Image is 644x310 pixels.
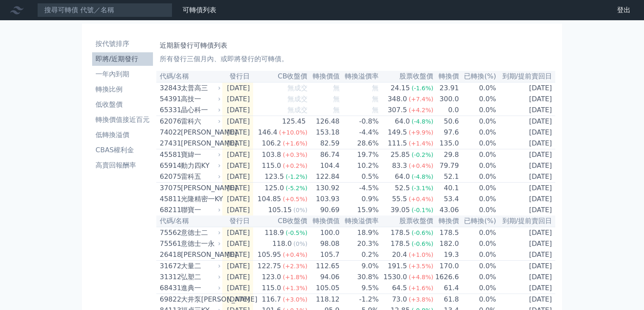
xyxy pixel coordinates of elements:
a: 按代號排序 [92,37,153,51]
td: 0.0 [434,105,459,116]
td: [DATE] [222,138,253,149]
td: 43.06 [434,205,459,216]
li: 按代號排序 [92,39,153,49]
div: 105.15 [266,205,293,215]
div: 45811 [160,194,179,204]
td: 118.12 [308,294,340,305]
span: (-1.2%) [286,173,308,180]
span: (-0.6%) [412,240,434,247]
td: 0.0% [459,272,497,283]
span: (+9.9%) [409,129,433,136]
span: (+2.3%) [283,263,307,270]
th: CB收盤價 [253,71,308,82]
th: 到期/提前賣回日 [497,71,555,82]
td: [DATE] [222,149,253,161]
td: 153.18 [308,127,340,138]
th: 股票收盤價 [379,71,434,82]
div: 65914 [160,161,179,171]
td: [DATE] [497,194,555,205]
div: 45581 [160,150,179,160]
td: 104.4 [308,160,340,171]
span: 無 [372,84,379,92]
div: 大量二 [181,261,219,271]
div: 122.75 [256,261,283,271]
td: 105.7 [308,249,340,261]
div: 大井泵[PERSON_NAME] [181,294,219,305]
td: [DATE] [222,171,253,183]
td: 82.59 [308,138,340,149]
div: [PERSON_NAME] [181,138,219,148]
td: 0.0% [459,149,497,161]
td: [DATE] [497,283,555,294]
div: 高技一 [181,94,219,104]
td: 0.0% [459,82,497,94]
span: (+0.4%) [409,162,433,169]
td: 19.3 [434,249,459,261]
td: 0.0% [459,105,497,116]
div: 意德士一永 [181,239,219,249]
td: 50.6 [434,116,459,127]
th: 代碼/名稱 [156,216,222,227]
div: 晶心科一 [181,105,219,115]
span: 無 [372,106,379,114]
span: 無成交 [287,106,308,114]
td: 98.08 [308,238,340,249]
div: 115.0 [260,161,283,171]
span: 無 [333,84,340,92]
span: (+1.6%) [283,140,307,147]
div: 25.85 [389,150,412,160]
td: 300.0 [434,94,459,105]
span: (+1.0%) [409,251,433,258]
div: 123.5 [263,172,286,182]
span: (-3.1%) [412,185,434,191]
td: [DATE] [497,138,555,149]
div: 149.5 [386,127,409,137]
li: 高賣回報酬率 [92,160,153,170]
td: 126.48 [308,116,340,127]
td: -4.4% [340,127,379,138]
div: 聯寶一 [181,205,219,215]
td: [DATE] [497,238,555,249]
td: [DATE] [222,272,253,283]
div: 太普高三 [181,83,219,93]
div: 118.0 [271,239,294,249]
div: 54391 [160,94,179,104]
td: 0.0% [459,194,497,205]
div: 光隆精密一KY [181,194,219,204]
div: 寶緯一 [181,150,219,160]
a: 高賣回報酬率 [92,159,153,172]
span: (+10.0%) [279,129,307,136]
td: [DATE] [497,94,555,105]
td: 130.92 [308,183,340,194]
span: (-1.6%) [412,85,434,92]
div: 348.0 [386,94,409,104]
div: 65331 [160,105,179,115]
th: 轉換價 [434,216,459,227]
td: 0.0% [459,249,497,261]
h1: 近期新發行可轉債列表 [160,40,552,51]
span: (+3.5%) [409,263,433,270]
td: 0.0% [459,261,497,272]
td: [DATE] [222,183,253,194]
th: 代碼/名稱 [156,71,222,82]
div: 74022 [160,127,179,137]
td: 122.84 [308,171,340,183]
td: [DATE] [497,171,555,183]
td: [DATE] [222,205,253,216]
span: 無 [333,106,340,114]
td: [DATE] [497,294,555,305]
td: [DATE] [222,249,253,261]
td: [DATE] [497,227,555,238]
span: (-5.2%) [286,185,308,191]
span: (+4.2%) [409,107,433,113]
td: 9.5% [340,283,379,294]
td: [DATE] [222,194,253,205]
div: [PERSON_NAME] [181,127,219,137]
th: 轉換價值 [308,216,340,227]
a: 即將/近期發行 [92,52,153,66]
span: (+3.0%) [283,296,307,303]
th: 已轉換(%) [459,216,497,227]
div: 32843 [160,83,179,93]
td: [DATE] [497,127,555,138]
a: 轉換價值接近百元 [92,113,153,127]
